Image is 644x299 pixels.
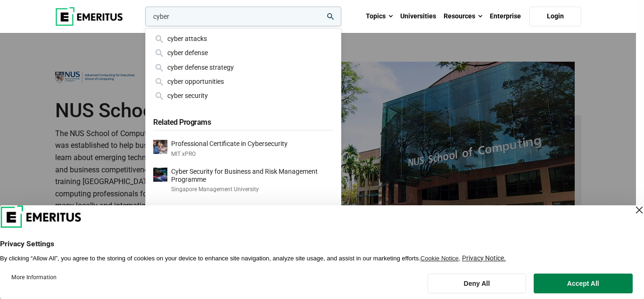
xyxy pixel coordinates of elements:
div: cyber defense [153,48,333,58]
p: Singapore Management University [171,186,333,194]
img: Professional Certificate in Cybersecurity [153,140,167,154]
p: Cyber Security for Business and Risk Management Programme [171,168,333,184]
p: MIT xPRO [171,150,288,158]
p: Professional Certificate in Cybersecurity [171,140,288,148]
input: woocommerce-product-search-field-0 [145,7,341,26]
a: Professional Certificate in CybersecurityMIT xPRO [153,140,333,158]
div: cyber defense strategy [153,62,333,73]
h5: Related Programs [153,113,333,130]
div: cyber opportunities [153,76,333,87]
img: Cyber Security for Business and Risk Management Programme [153,168,167,182]
div: cyber security [153,90,333,101]
a: Login [529,7,581,26]
a: Cyber Security for Business and Risk Management ProgrammeSingapore Management University [153,168,333,194]
div: cyber attacks [153,33,333,44]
